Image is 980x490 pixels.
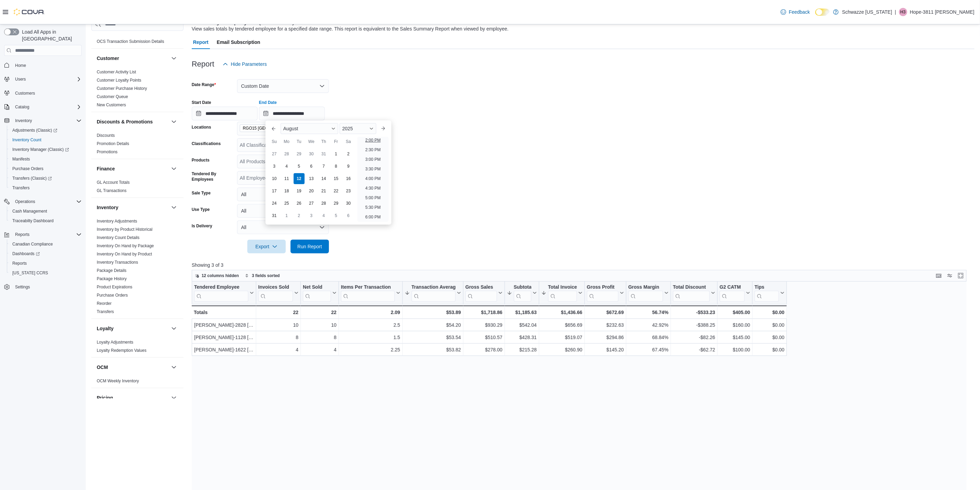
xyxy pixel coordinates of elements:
[97,77,141,83] span: Customer Loyalty Points
[318,136,329,147] div: Th
[97,39,164,44] span: OCS Transaction Submission Details
[281,136,292,147] div: Mo
[331,173,342,184] div: day-15
[363,203,383,212] li: 5:30 PM
[237,204,329,218] button: All
[318,173,329,184] div: day-14
[237,79,329,93] button: Custom Date
[548,284,577,291] div: Total Invoiced
[465,284,497,291] div: Gross Sales
[789,9,810,15] span: Feedback
[97,301,111,306] a: Reorder
[12,283,82,291] span: Settings
[12,89,82,97] span: Customers
[269,173,280,184] div: day-10
[10,207,82,215] span: Cash Management
[12,270,48,276] span: [US_STATE] CCRS
[259,100,277,105] label: End Date
[242,272,282,280] button: 3 fields sorted
[12,61,82,69] span: Home
[269,210,280,221] div: day-31
[91,217,184,319] div: Inventory
[97,118,168,125] button: Discounts & Promotions
[306,173,317,184] div: day-13
[97,276,127,281] a: Package History
[628,284,668,302] button: Gross Margin
[15,104,29,110] span: Catalog
[97,78,141,83] a: Customer Loyalty Points
[15,76,26,82] span: Users
[10,165,82,173] span: Purchase Orders
[258,284,293,302] div: Invoices Sold
[97,218,137,224] span: Inventory Adjustments
[10,259,29,267] a: Reports
[7,126,84,135] a: Adjustments (Classic)
[343,173,354,184] div: day-16
[306,148,317,159] div: day-30
[628,284,663,291] div: Gross Margin
[97,394,168,401] button: Pricing
[1,230,84,239] button: Reports
[268,148,355,222] div: August, 2025
[97,165,115,172] h3: Finance
[306,198,317,209] div: day-27
[1,116,84,126] button: Inventory
[97,86,147,91] a: Customer Purchase History
[331,148,342,159] div: day-1
[281,186,292,196] div: day-18
[12,156,30,162] span: Manifests
[97,252,152,256] a: Inventory On Hand by Product
[331,136,342,147] div: Fr
[268,123,279,134] button: Previous Month
[231,61,267,68] span: Hide Parameters
[343,198,354,209] div: day-30
[303,284,331,302] div: Net Sold
[281,161,292,172] div: day-4
[306,186,317,196] div: day-20
[294,161,305,172] div: day-5
[269,148,280,159] div: day-27
[341,284,395,291] div: Items Per Transaction
[15,232,29,237] span: Reports
[465,284,503,302] button: Gross Sales
[507,284,537,302] button: Subtotal
[318,161,329,172] div: day-7
[363,194,383,202] li: 5:00 PM
[15,199,35,204] span: Operations
[331,186,342,196] div: day-22
[192,272,242,280] button: 12 columns hidden
[10,269,82,277] span: Washington CCRS
[7,268,84,278] button: [US_STATE] CCRS
[97,102,126,108] span: New Customers
[12,230,82,239] span: Reports
[269,136,280,147] div: Su
[97,94,128,99] span: Customer Queue
[12,261,27,266] span: Reports
[12,185,29,191] span: Transfers
[19,28,82,42] span: Load All Apps in [GEOGRAPHIC_DATA]
[514,284,531,291] div: Subtotal
[97,188,127,193] span: GL Transactions
[192,25,509,33] div: View sales totals by tendered employee for a specified date range. This report is equivalent to t...
[97,235,140,240] a: Inventory Count Details
[1,74,84,84] button: Users
[217,35,260,49] span: Email Subscription
[192,141,221,146] label: Classifications
[12,198,82,206] span: Operations
[237,188,329,201] button: All
[192,157,210,163] label: Products
[720,284,750,302] button: G2 CATM
[97,394,113,401] h3: Pricing
[170,54,178,62] button: Customer
[194,284,254,302] button: Tendered Employee
[12,103,32,111] button: Catalog
[97,204,168,211] button: Inventory
[97,94,128,99] a: Customer Queue
[15,91,35,96] span: Customers
[97,133,115,138] span: Discounts
[12,61,29,70] a: Home
[97,69,136,75] span: Customer Activity List
[12,241,53,247] span: Canadian Compliance
[628,284,663,302] div: Gross Margin
[97,180,130,185] a: GL Account Totals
